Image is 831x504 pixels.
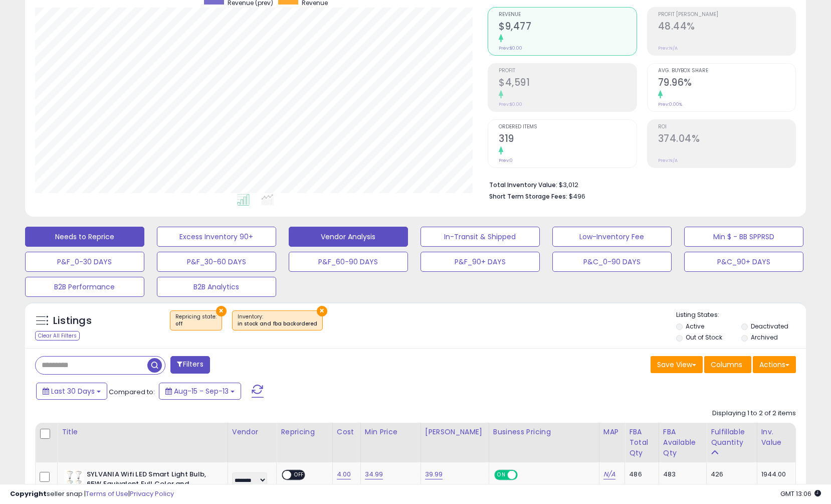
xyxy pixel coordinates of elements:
[365,469,383,479] a: 34.99
[175,320,217,327] div: off
[157,277,276,297] button: B2B Analytics
[499,77,637,90] h2: $4,591
[686,333,722,342] label: Out of Stock
[663,470,699,479] div: 483
[289,227,408,247] button: Vendor Analysis
[421,252,540,272] button: P&F_90+ DAYS
[711,470,749,479] div: 426
[10,489,47,498] strong: Copyright
[421,227,540,247] button: In-Transit & Shipped
[238,313,317,328] span: Inventory :
[216,306,227,316] button: ×
[25,227,144,247] button: Needs to Reprice
[499,133,637,146] h2: 319
[86,489,128,498] a: Terms of Use
[365,427,417,437] div: Min Price
[676,310,806,320] p: Listing States:
[686,322,704,330] label: Active
[658,124,796,130] span: ROI
[684,252,803,272] button: P&C_90+ DAYS
[499,45,522,51] small: Prev: $0.00
[232,427,273,437] div: Vendor
[292,471,308,479] span: OFF
[658,133,796,146] h2: 374.04%
[489,181,557,189] b: Total Inventory Value:
[228,423,277,462] th: CSV column name: cust_attr_1_Vendor
[629,470,651,479] div: 486
[281,427,328,437] div: Repricing
[704,356,751,373] button: Columns
[157,227,276,247] button: Excess Inventory 90+
[157,252,276,272] button: P&F_30-60 DAYS
[658,101,682,107] small: Prev: 0.00%
[36,383,107,400] button: Last 30 Days
[684,227,803,247] button: Min $ - BB SPPRSD
[425,469,443,479] a: 39.99
[493,427,595,437] div: Business Pricing
[658,21,796,34] h2: 48.44%
[751,333,778,342] label: Archived
[658,157,678,163] small: Prev: N/A
[109,387,155,397] span: Compared to:
[499,21,637,34] h2: $9,477
[751,322,788,330] label: Deactivated
[499,12,637,18] span: Revenue
[62,427,224,437] div: Title
[658,45,678,51] small: Prev: N/A
[552,227,672,247] button: Low-Inventory Fee
[499,68,637,74] span: Profit
[25,277,144,297] button: B2B Performance
[658,68,796,74] span: Avg. Buybox Share
[64,470,84,490] img: 31xtzNxQWpL._SL40_.jpg
[337,469,351,479] a: 4.00
[53,314,92,328] h5: Listings
[663,427,702,458] div: FBA Available Qty
[489,178,788,190] li: $3,012
[489,192,567,201] b: Short Term Storage Fees:
[289,252,408,272] button: P&F_60-90 DAYS
[499,124,637,130] span: Ordered Items
[603,427,620,437] div: MAP
[238,320,317,327] div: in stock and fba backordered
[552,252,672,272] button: P&C_0-90 DAYS
[130,489,174,498] a: Privacy Policy
[658,12,796,18] span: Profit [PERSON_NAME]
[175,313,217,328] span: Repricing state :
[174,386,229,396] span: Aug-15 - Sep-13
[711,360,742,370] span: Columns
[499,101,522,107] small: Prev: $0.00
[51,386,95,396] span: Last 30 Days
[499,157,513,163] small: Prev: 0
[569,192,585,201] span: $496
[25,252,144,272] button: P&F_0-30 DAYS
[159,383,241,400] button: Aug-15 - Sep-13
[651,356,703,373] button: Save View
[317,306,327,316] button: ×
[603,469,615,479] a: N/A
[10,489,174,499] div: seller snap | |
[761,470,788,479] div: 1944.00
[780,489,821,498] span: 2025-10-14 13:06 GMT
[711,427,753,448] div: Fulfillable Quantity
[170,356,210,374] button: Filters
[658,77,796,90] h2: 79.96%
[35,331,80,341] div: Clear All Filters
[761,427,791,448] div: Inv. value
[425,427,485,437] div: [PERSON_NAME]
[712,409,796,418] div: Displaying 1 to 2 of 2 items
[629,427,655,458] div: FBA Total Qty
[753,356,796,373] button: Actions
[337,427,356,437] div: Cost
[495,471,508,479] span: ON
